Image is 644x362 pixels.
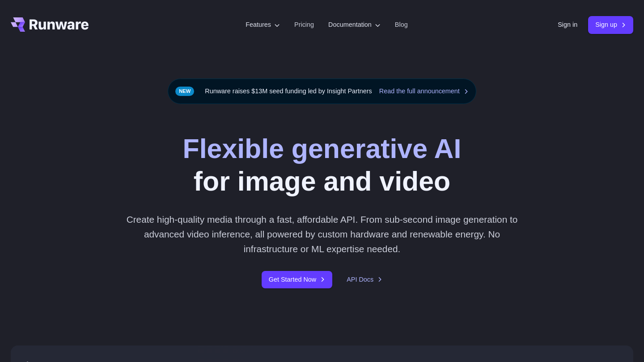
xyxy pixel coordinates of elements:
a: API Docs [347,275,382,285]
h1: for image and video [183,133,462,198]
a: Sign in [558,20,577,30]
strong: Flexible generative AI [183,133,462,164]
a: Blog [395,20,408,30]
label: Features [246,20,280,30]
label: Documentation [328,20,381,30]
a: Sign up [588,16,633,33]
a: Go to / [11,17,89,32]
div: Runware raises $13M seed funding led by Insight Partners [168,79,476,104]
a: Pricing [294,20,314,30]
p: Create high-quality media through a fast, affordable API. From sub-second image generation to adv... [123,212,521,257]
a: Read the full announcement [379,86,469,96]
a: Get Started Now [262,271,332,288]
